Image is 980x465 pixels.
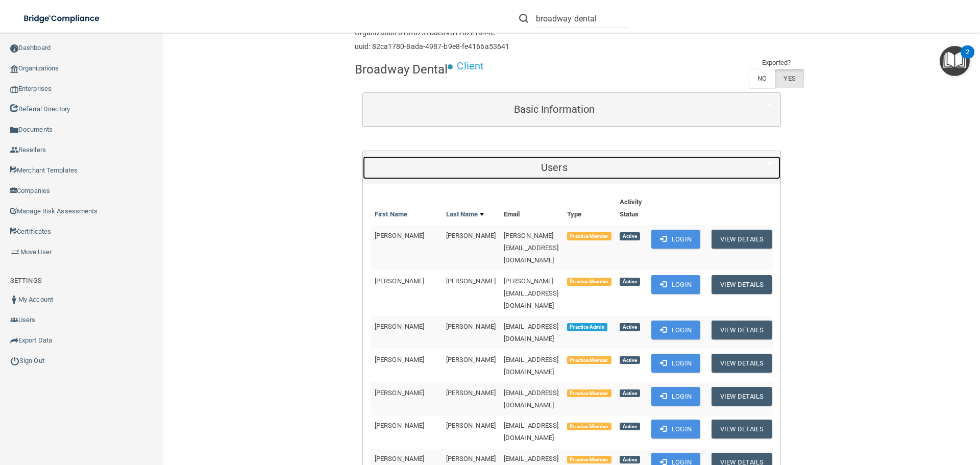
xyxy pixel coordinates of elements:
span: [PERSON_NAME] [446,323,496,330]
span: [PERSON_NAME] [446,455,496,462]
h5: Users [371,162,738,173]
button: View Details [712,230,772,249]
a: Users [371,156,773,179]
h4: Broadway Dental [355,63,448,76]
img: organization-icon.f8decf85.png [10,65,18,73]
button: Login [651,354,700,373]
span: Active [620,389,640,398]
img: ic_reseller.de258add.png [10,146,18,154]
h6: uuid: 82ca1780-8ada-4987-b9e8-fe4166a53641 [355,43,509,51]
span: [PERSON_NAME] [446,356,496,363]
span: Practice Member [567,456,611,464]
label: NO [749,69,775,88]
a: Last Name [446,208,484,221]
button: View Details [712,420,772,438]
span: Practice Member [567,232,611,240]
button: Login [651,230,700,249]
span: [PERSON_NAME][EMAIL_ADDRESS][DOMAIN_NAME] [504,232,559,264]
span: Active [620,456,640,464]
img: ic_user_dark.df1a06c3.png [10,296,18,304]
button: Open Resource Center, 2 new notifications [940,46,970,76]
span: [PERSON_NAME] [375,323,424,330]
span: [PERSON_NAME][EMAIL_ADDRESS][DOMAIN_NAME] [504,277,559,309]
span: Active [620,323,640,331]
a: First Name [375,208,407,221]
th: Type [563,192,616,225]
span: [PERSON_NAME] [375,356,424,363]
span: Active [620,278,640,286]
img: icon-documents.8dae5593.png [10,126,18,134]
button: Login [651,321,700,339]
iframe: Drift Widget Chat Controller [929,395,968,433]
img: enterprise.0d942306.png [10,86,18,93]
button: View Details [712,321,772,339]
button: Login [651,275,700,294]
span: [PERSON_NAME] [375,389,424,397]
button: View Details [712,387,772,406]
button: Login [651,387,700,406]
span: [EMAIL_ADDRESS][DOMAIN_NAME] [504,422,559,442]
button: View Details [712,275,772,294]
span: Practice Member [567,423,611,431]
img: ic_power_dark.7ecde6b1.png [10,356,19,365]
span: [EMAIL_ADDRESS][DOMAIN_NAME] [504,323,559,342]
td: Exported? [749,57,804,69]
span: Practice Member [567,278,611,286]
img: ic_dashboard_dark.d01f4a41.png [10,44,18,53]
button: View Details [712,354,772,373]
label: YES [775,69,803,88]
button: Login [651,420,700,438]
th: Activity Status [616,192,648,225]
img: icon-export.b9366987.png [10,336,18,345]
a: Basic Information [371,98,773,121]
span: [PERSON_NAME] [375,277,424,285]
span: [PERSON_NAME] [446,389,496,397]
h5: Basic Information [371,104,738,115]
span: [EMAIL_ADDRESS][DOMAIN_NAME] [504,356,559,376]
span: [PERSON_NAME] [446,232,496,239]
input: Search [536,9,629,28]
span: [PERSON_NAME] [446,277,496,285]
span: [PERSON_NAME] [375,232,424,239]
img: ic-search.3b580494.png [519,14,528,23]
img: icon-users.e205127d.png [10,316,18,324]
img: bridge_compliance_login_screen.278c3ca4.svg [15,8,109,29]
span: Practice Member [567,356,611,364]
img: briefcase.64adab9b.png [10,247,20,257]
div: 2 [966,52,969,65]
span: [EMAIL_ADDRESS][DOMAIN_NAME] [504,389,559,409]
span: Practice Admin [567,323,607,331]
span: [PERSON_NAME] [446,422,496,429]
span: [PERSON_NAME] [375,422,424,429]
span: Active [620,232,640,240]
span: [PERSON_NAME] [375,455,424,462]
p: Client [457,57,484,76]
th: Email [500,192,563,225]
label: SETTINGS [10,275,42,287]
span: Practice Member [567,389,611,398]
span: Active [620,356,640,364]
span: Active [620,423,640,431]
